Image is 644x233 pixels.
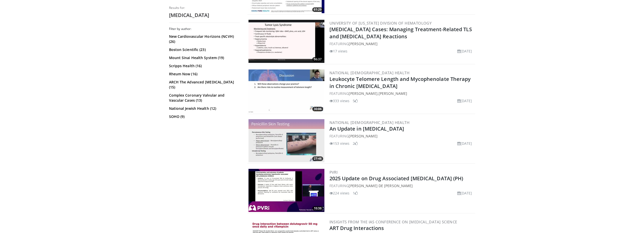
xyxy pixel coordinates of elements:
[248,119,324,162] img: 18f3c78f-3e71-417a-81b0-f3fa6363edae.300x170_q85_crop-smart_upscale.jpg
[312,206,323,211] span: 16:36
[379,91,407,96] a: [PERSON_NAME]
[169,80,239,90] a: ARCH The Advanced [MEDICAL_DATA] (15)
[457,141,472,146] li: [DATE]
[457,190,472,196] li: [DATE]
[329,98,350,103] li: 333 views
[169,27,240,31] h3: Filter by author:
[349,91,377,96] a: [PERSON_NAME]
[329,141,350,146] li: 153 views
[349,134,377,138] a: [PERSON_NAME]
[329,219,457,224] a: Insights from the IAS Conference on [MEDICAL_DATA] Science
[248,119,324,162] a: 27:48
[169,34,239,44] a: New Cardiovascular Horizons (NCVH) (26)
[457,98,472,103] li: [DATE]
[353,190,358,196] li: 1
[349,183,413,188] a: [PERSON_NAME] De [PERSON_NAME]
[169,114,239,119] a: SOHO (9)
[169,12,240,19] h2: [MEDICAL_DATA]
[312,156,323,161] span: 27:48
[312,107,323,111] span: 30:06
[248,169,324,212] a: 16:36
[329,41,474,46] div: FEATURING
[312,57,323,62] span: 06:37
[329,48,348,54] li: 17 views
[248,69,324,113] a: 30:06
[329,225,384,231] a: ART Drug Interactions
[248,20,324,63] img: fa04ecdd-6a75-4529-84de-87731ef845e3.300x170_q85_crop-smart_upscale.jpg
[349,41,377,46] a: [PERSON_NAME]
[169,55,239,60] a: Mount Sinai Health System (19)
[353,141,358,146] li: 2
[248,69,324,113] img: 0222b3dc-3829-4666-9e2f-c5711d5e808d.300x170_q85_crop-smart_upscale.jpg
[169,93,239,103] a: Complex Coronary Valvular and Vascular Cases (13)
[329,190,350,196] li: 224 views
[312,7,323,12] span: 61:29
[248,20,324,63] a: 06:37
[169,47,239,52] a: Boston Scientific (23)
[329,170,338,175] a: PVRI
[353,98,358,103] li: 5
[329,175,463,182] a: 2025 Update on Drug Associated [MEDICAL_DATA] (PH)
[248,169,324,212] img: 7e74c4d6-095c-479e-97a8-8b13c48a4271.300x170_q85_crop-smart_upscale.jpg
[329,76,471,89] a: Leukocyte Telomere Length and Mycophenolate Therapy in Chronic [MEDICAL_DATA]
[169,71,239,77] a: Rheum Now (16)
[329,26,472,40] a: [MEDICAL_DATA] Cases: Managing Treatment-Related TLS and [MEDICAL_DATA] Reactions
[169,106,239,111] a: National Jewish Health (12)
[329,125,404,132] a: An Update in [MEDICAL_DATA]
[329,120,410,125] a: National [DEMOGRAPHIC_DATA] Health
[329,21,432,26] a: University of [US_STATE] Division of Hematology
[329,91,474,96] div: FEATURING ,
[329,70,410,75] a: National [DEMOGRAPHIC_DATA] Health
[457,48,472,54] li: [DATE]
[329,133,474,139] div: FEATURING
[329,183,474,188] div: FEATURING
[169,6,240,10] p: Results for:
[169,63,239,68] a: Scripps Health (16)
